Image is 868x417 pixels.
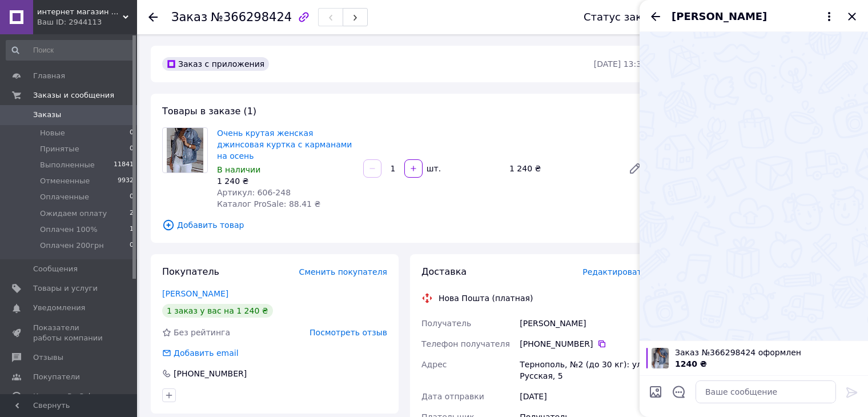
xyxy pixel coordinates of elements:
span: Покупатель [162,266,219,277]
span: Телефон получателя [421,339,510,348]
span: Получатель [421,319,471,328]
span: Выполненные [40,160,95,170]
span: №366298424 [211,10,292,24]
span: Главная [33,71,65,81]
span: интернет магазин одежды promoda [37,7,123,17]
button: Открыть шаблоны ответов [672,384,686,399]
span: 0 [130,128,134,138]
div: шт. [424,163,442,174]
button: [PERSON_NAME] [672,9,836,24]
img: 2684134239_w100_h100_ochen-krutaya-zhenskaya.jpg [652,348,668,368]
div: [DATE] [517,386,649,407]
div: 1 заказ у вас на 1 240 ₴ [162,304,273,318]
span: Оплачен 200грн [40,240,104,251]
span: Заказ №366298424 оформлен [675,347,861,358]
span: Товары в заказе (1) [162,106,256,117]
img: Очень крутая женская джинсовая куртка с карманами на осень [167,128,203,173]
span: Посмотреть отзыв [310,328,387,337]
div: [PHONE_NUMBER] [520,338,646,350]
div: [PHONE_NUMBER] [172,368,248,379]
span: 0 [130,240,134,251]
div: Вернуться назад [148,11,158,23]
span: Каталог ProSale [33,391,95,402]
div: Заказ с приложения [162,57,269,71]
span: 0 [130,144,134,154]
span: 1240 ₴ [675,359,707,368]
a: [PERSON_NAME] [162,289,228,298]
span: [PERSON_NAME] [672,9,767,24]
a: Очень крутая женская джинсовая куртка с карманами на осень [217,129,352,161]
time: [DATE] 13:35 [594,59,646,69]
div: [PERSON_NAME] [517,313,649,334]
span: 2 [130,209,134,219]
div: Добавить email [172,347,240,359]
span: Сменить покупателя [299,267,387,276]
span: Заказы и сообщения [33,90,114,101]
span: В наличии [217,165,260,174]
span: Доставка [421,266,467,277]
div: Нова Пошта (платная) [436,292,536,304]
span: Покупатели [33,372,80,382]
button: Назад [649,10,662,23]
span: Оплаченные [40,192,89,202]
span: Отмененные [40,176,90,186]
span: Сообщения [33,264,78,274]
div: Ваш ID: 2944113 [37,17,137,27]
span: 11841 [114,160,134,170]
span: Адрес [421,360,447,369]
div: Тернополь, №2 (до 30 кг): ул. Русская, 5 [517,354,649,386]
span: Отзывы [33,352,63,363]
span: Без рейтинга [174,328,230,337]
span: Ожидаем оплату [40,209,107,219]
div: Добавить email [161,347,240,359]
span: Оплачен 100% [40,224,97,235]
span: Товары и услуги [33,283,98,294]
span: Редактировать [582,267,646,276]
div: 1 240 ₴ [217,175,354,187]
span: 9932 [118,176,134,186]
span: Заказы [33,110,61,120]
span: Новые [40,128,65,138]
button: Закрыть [845,10,859,23]
span: Артикул: 606-248 [217,188,291,197]
span: 1 [130,224,134,235]
span: Каталог ProSale: 88.41 ₴ [217,199,320,209]
span: Добавить товар [162,219,646,231]
span: Дата отправки [421,392,484,401]
div: Статус заказа [584,11,660,23]
div: 1 240 ₴ [505,161,619,177]
span: 0 [130,192,134,202]
span: Заказ [171,10,207,24]
span: Уведомления [33,303,85,313]
span: Показатели работы компании [33,323,106,343]
a: Редактировать [624,157,646,180]
span: Принятые [40,144,79,154]
input: Поиск [6,40,135,61]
